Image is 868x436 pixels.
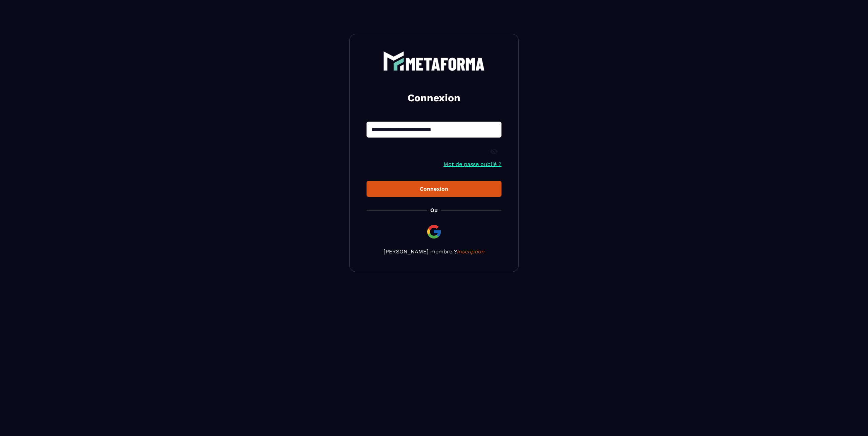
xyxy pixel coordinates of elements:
[372,186,496,192] div: Connexion
[367,51,501,71] a: logo
[383,51,485,71] img: logo
[367,181,501,197] button: Connexion
[457,248,485,255] a: Inscription
[443,161,501,167] a: Mot de passe oublié ?
[426,224,442,240] img: google
[430,207,438,213] p: Ou
[375,91,493,105] h2: Connexion
[367,248,501,255] p: [PERSON_NAME] membre ?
